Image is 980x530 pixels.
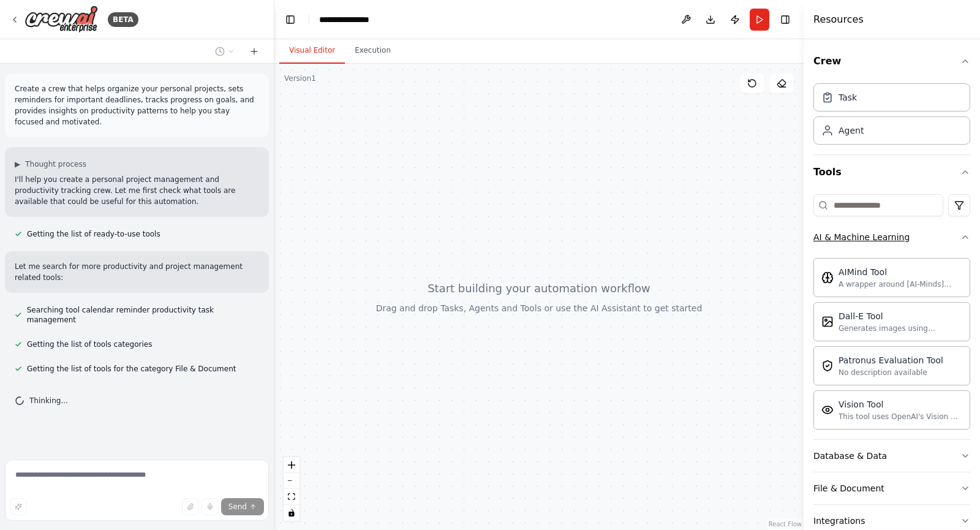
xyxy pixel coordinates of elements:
[108,12,138,27] div: BETA
[813,440,970,472] button: Database & Data
[769,521,802,528] a: React Flow attribution
[29,396,68,406] span: Thinking...
[839,279,962,289] div: A wrapper around [AI-Minds]([URL][DOMAIN_NAME]). Useful for when you need answers to questions fr...
[284,457,300,473] button: zoom in
[284,457,300,521] div: React Flow controls
[821,360,834,372] img: PatronusEvalTool
[202,498,219,515] button: Click to speak your automation idea
[839,324,962,333] div: Generates images using OpenAI's Dall-E model.
[813,221,970,253] button: AI & Machine Learning
[15,174,259,207] p: I'll help you create a personal project management and productivity tracking crew. Let me first c...
[228,502,247,512] span: Send
[839,368,943,377] div: No description available
[284,74,316,83] div: Version 1
[813,253,970,439] div: AI & Machine Learning
[839,310,962,322] div: Dall-E Tool
[813,472,970,504] button: File & Document
[284,473,300,489] button: zoom out
[244,44,264,59] button: Start a new chat
[15,159,86,169] button: ▶Thought process
[15,159,20,169] span: ▶
[813,78,970,154] div: Crew
[839,124,864,137] div: Agent
[839,91,857,104] div: Task
[813,12,864,27] h4: Resources
[319,13,380,26] nav: breadcrumb
[839,354,943,366] div: Patronus Evaluation Tool
[182,498,199,515] button: Upload files
[839,398,962,411] div: Vision Tool
[821,271,834,284] img: AIMindTool
[210,44,239,59] button: Switch to previous chat
[15,83,259,127] p: Create a crew that helps organize your personal projects, sets reminders for important deadlines,...
[777,11,794,28] button: Hide right sidebar
[813,450,887,462] div: Database & Data
[813,515,865,527] div: Integrations
[345,38,401,64] button: Execution
[27,305,259,325] span: Searching tool calendar reminder productivity task management
[813,44,970,78] button: Crew
[284,505,300,521] button: toggle interactivity
[839,266,962,278] div: AIMind Tool
[27,339,152,349] span: Getting the list of tools categories
[10,498,27,515] button: Improve this prompt
[813,155,970,189] button: Tools
[821,316,834,328] img: DallETool
[25,159,86,169] span: Thought process
[813,231,910,243] div: AI & Machine Learning
[279,38,345,64] button: Visual Editor
[15,261,259,283] p: Let me search for more productivity and project management related tools:
[821,404,834,416] img: VisionTool
[221,498,264,515] button: Send
[27,229,160,239] span: Getting the list of ready-to-use tools
[282,11,299,28] button: Hide left sidebar
[27,364,236,374] span: Getting the list of tools for the category File & Document
[839,412,962,422] div: This tool uses OpenAI's Vision API to describe the contents of an image.
[813,482,884,494] div: File & Document
[24,6,98,33] img: Logo
[284,489,300,505] button: fit view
